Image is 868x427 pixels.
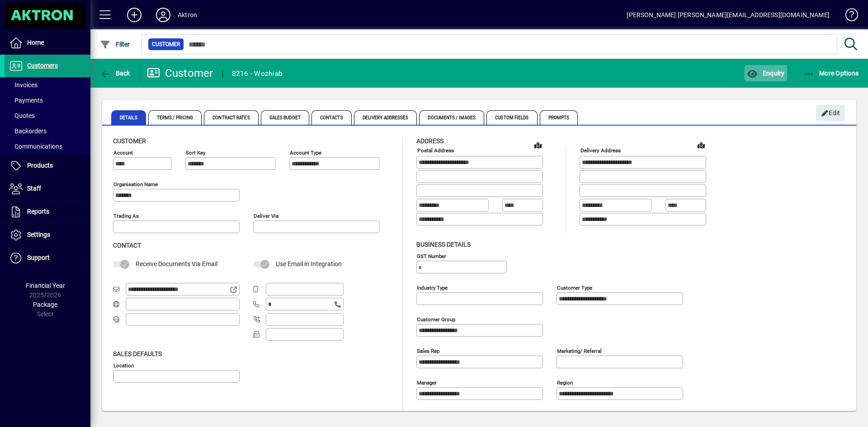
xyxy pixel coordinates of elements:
[27,254,50,261] span: Support
[9,143,62,150] span: Communications
[27,231,50,238] span: Settings
[417,284,448,291] mat-label: Industry type
[747,70,784,77] span: Enquiry
[113,213,139,219] mat-label: Trading as
[152,40,180,49] span: Customer
[261,110,309,125] span: Sales Budget
[557,284,592,291] mat-label: Customer type
[113,150,133,156] mat-label: Account
[557,347,602,354] mat-label: Marketing/ Referral
[178,8,197,22] div: Aktron
[5,139,90,154] a: Communications
[9,97,43,104] span: Payments
[149,7,178,23] button: Profile
[290,150,321,156] mat-label: Account Type
[557,379,573,385] mat-label: Region
[5,224,90,246] a: Settings
[354,110,417,125] span: Delivery Addresses
[5,32,90,54] a: Home
[9,112,35,119] span: Quotes
[147,66,213,80] div: Customer
[5,108,90,123] a: Quotes
[120,7,149,23] button: Add
[5,178,90,200] a: Staff
[5,123,90,139] a: Backorders
[839,2,857,31] a: Knowledge Base
[416,241,471,248] span: Business details
[5,77,90,93] a: Invoices
[419,110,484,125] span: Documents / Images
[27,185,41,192] span: Staff
[148,110,202,125] span: Terms / Pricing
[540,110,578,125] span: Prompts
[111,110,146,125] span: Details
[113,350,162,357] span: Sales defaults
[204,110,258,125] span: Contract Rates
[27,39,44,46] span: Home
[417,316,455,322] mat-label: Customer group
[100,70,130,77] span: Back
[113,362,134,368] mat-label: Location
[5,93,90,108] a: Payments
[486,110,537,125] span: Custom Fields
[27,62,58,69] span: Customers
[745,65,787,81] button: Enquiry
[417,347,439,354] mat-label: Sales rep
[821,106,840,121] span: Edit
[113,181,158,188] mat-label: Organisation name
[9,127,47,135] span: Backorders
[5,155,90,177] a: Products
[100,41,130,48] span: Filter
[9,81,38,89] span: Invoices
[816,105,845,121] button: Edit
[232,66,283,81] div: 8216 - Wozhiab
[311,110,352,125] span: Contacts
[627,8,830,22] div: [PERSON_NAME] [PERSON_NAME][EMAIL_ADDRESS][DOMAIN_NAME]
[804,70,859,77] span: More Options
[26,282,65,289] span: Financial Year
[416,137,443,145] span: Address
[27,162,53,169] span: Products
[802,65,861,81] button: More Options
[531,138,545,152] a: View on map
[276,260,342,267] span: Use Email in Integration
[98,65,132,81] button: Back
[254,213,278,219] mat-label: Deliver via
[113,242,141,249] span: Contact
[98,36,132,52] button: Filter
[694,138,708,152] a: View on map
[186,150,205,156] mat-label: Sort key
[417,253,446,259] mat-label: GST Number
[5,247,90,269] a: Support
[5,201,90,223] a: Reports
[136,260,217,267] span: Receive Documents Via Email
[113,137,146,145] span: Customer
[27,208,49,215] span: Reports
[417,379,437,385] mat-label: Manager
[33,301,57,308] span: Package
[90,65,140,81] app-page-header-button: Back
